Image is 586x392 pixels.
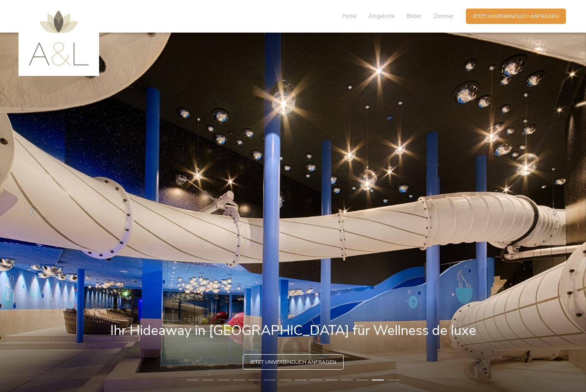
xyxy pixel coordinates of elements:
[369,12,395,20] span: Angebote
[473,13,559,20] span: Jetzt unverbindlich anfragen
[407,12,422,20] span: Bilder
[342,12,356,20] span: Hotel
[29,10,89,66] img: AMONTI & LUNARIS Wellnessresort
[434,12,454,20] span: Zimmer
[250,359,336,366] span: Jetzt unverbindlich anfragen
